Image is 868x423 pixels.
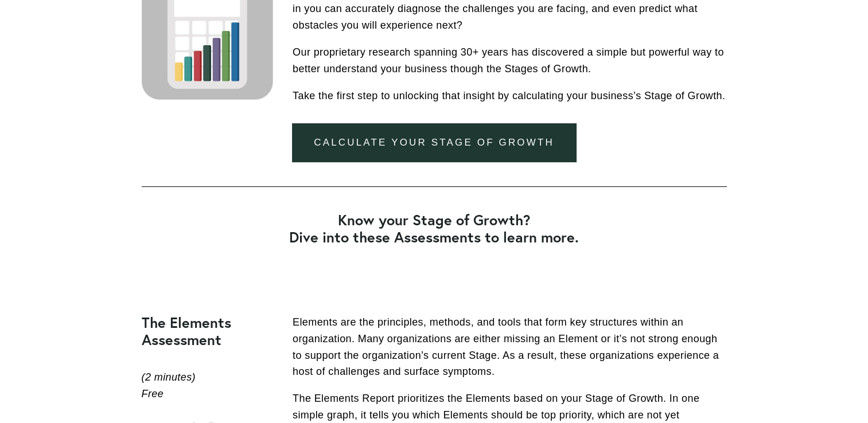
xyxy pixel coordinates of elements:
p: Take the first step to unlocking that insight by calculating your business’s Stage of Growth. [293,88,727,104]
em: (2 minutes) Free [142,371,196,399]
strong: Know your Stage of Growth? Dive into these Assessments to learn more. [289,210,579,246]
strong: The Elements Assessment [142,313,235,349]
p: Our proprietary research spanning 30+ years has discovered a simple but powerful way to better un... [293,44,727,77]
a: Calculate your stage of growth [292,123,575,162]
p: Elements are the principles, methods, and tools that form key structures within an organization. ... [293,314,727,380]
